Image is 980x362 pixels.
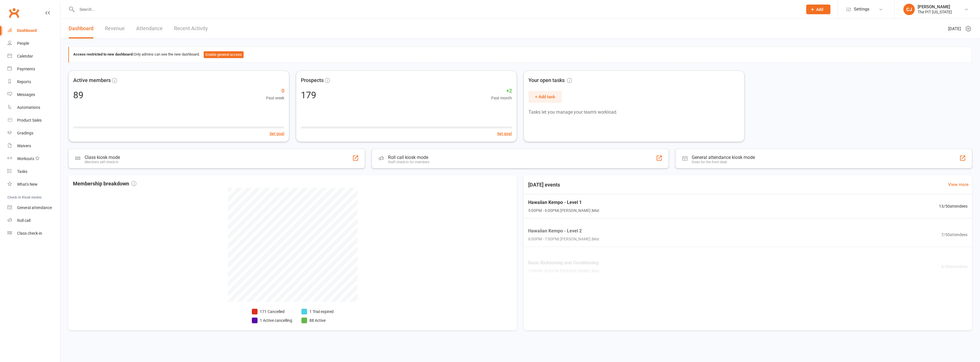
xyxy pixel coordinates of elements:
span: Membership breakdown [73,180,136,188]
div: Class kiosk mode [85,155,120,160]
div: General attendance kiosk mode [692,155,755,160]
li: 1 Trial expired [301,308,334,315]
div: General attendance [17,205,52,210]
span: 7 / 50 attendees [941,232,967,238]
span: [DATE] [948,25,961,32]
div: 89 [73,91,83,100]
div: Automations [17,105,40,110]
div: Messages [17,92,35,97]
a: View more [948,181,969,188]
a: Automations [7,101,60,114]
span: Hawaiian Kempo - Level 1 [528,199,599,206]
span: Active members [73,76,111,85]
a: Messages [7,88,60,101]
div: Class check-in [17,231,42,236]
div: Only admins can see the new dashboard. [73,51,967,58]
div: Gradings [17,131,33,135]
a: People [7,37,60,50]
span: 8:00PM - 9:00PM | [PERSON_NAME] | Mat [528,294,599,300]
div: People [17,41,29,46]
div: Workouts [17,156,34,161]
a: Calendar [7,50,60,63]
a: Revenue [105,19,125,38]
span: Add [816,7,823,12]
div: 179 [301,91,316,100]
span: Hawaiian Kempo - Level 2 [528,227,599,235]
a: Recent Activity [174,19,208,38]
div: Reports [17,79,31,84]
li: 1 Active cancelling [252,317,292,324]
div: Members self check-in [85,160,120,164]
a: Dashboard [7,24,60,37]
span: Basic Kickboxing and Conditioning [528,259,599,267]
span: 8 / 50 attendees [941,263,967,270]
button: + Add task [528,91,562,103]
div: [PERSON_NAME] [918,4,952,9]
div: Roll call [17,218,30,223]
input: Search... [75,5,799,13]
div: What's New [17,182,38,187]
span: 13 / 50 attendees [939,203,967,209]
span: Kore BJJ - Advanced [528,286,599,293]
span: Past week [266,95,284,101]
div: Roll call kiosk mode [388,155,429,160]
div: Great for the front desk [692,160,755,164]
div: Tasks [17,169,27,174]
button: Set goal [497,130,512,137]
div: CJ [903,4,915,15]
a: Waivers [7,140,60,152]
span: 6 / 50 attendees [941,290,967,296]
span: Prospects [301,76,324,85]
a: Roll call [7,214,60,227]
span: 6:00PM - 7:00PM | [PERSON_NAME] | Mat [528,236,599,242]
h3: [DATE] events [524,180,565,190]
p: Tasks let you manage your team's workload. [528,109,740,116]
strong: Access restricted to new dashboard: [73,52,134,56]
a: Workouts [7,152,60,165]
a: Gradings [7,127,60,140]
a: Clubworx [7,6,21,20]
div: Product Sales [17,118,42,122]
div: The PIT [US_STATE] [918,9,952,15]
a: Payments [7,63,60,75]
a: What's New [7,178,60,191]
li: 88 Active [301,317,334,324]
div: Payments [17,67,35,71]
a: Class kiosk mode [7,227,60,240]
a: Product Sales [7,114,60,127]
div: Dashboard [17,28,37,33]
a: Reports [7,75,60,88]
button: Enable general access [204,51,244,58]
span: Past month [491,95,512,101]
div: Calendar [17,54,33,58]
button: Set goal [269,130,284,137]
li: 171 Cancelled [252,308,292,315]
span: Your open tasks [528,76,572,85]
span: 0 [266,87,284,95]
span: 5:00PM - 6:00PM | [PERSON_NAME] | Mat [528,207,599,214]
a: General attendance kiosk mode [7,201,60,214]
span: +2 [491,87,512,95]
a: Attendance [136,19,163,38]
button: Add [806,5,830,14]
div: Staff check-in for members [388,160,429,164]
span: Settings [854,3,869,16]
span: 7:00PM - 8:00PM | [PERSON_NAME] | Mat [528,268,599,274]
a: Dashboard [69,19,93,38]
div: Waivers [17,144,31,148]
a: Tasks [7,165,60,178]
